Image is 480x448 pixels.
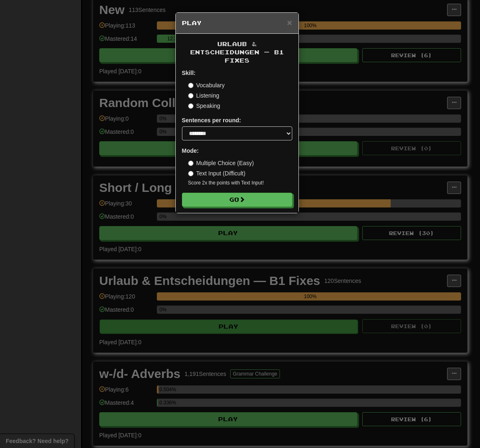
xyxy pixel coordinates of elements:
small: Score 2x the points with Text Input ! [188,180,292,187]
input: Listening [188,93,193,98]
label: Listening [188,91,219,100]
h5: Play [182,19,292,27]
strong: Mode: [182,147,199,154]
button: Close [287,18,292,27]
label: Sentences per round: [182,116,241,124]
label: Text Input (Difficult) [188,169,246,177]
input: Vocabulary [188,83,193,88]
label: Multiple Choice (Easy) [188,159,254,167]
input: Multiple Choice (Easy) [188,161,193,166]
input: Text Input (Difficult) [188,171,193,176]
label: Speaking [188,102,220,110]
span: × [287,18,292,27]
input: Speaking [188,103,193,109]
label: Vocabulary [188,81,225,89]
strong: Skill: [182,70,196,76]
button: Go [182,193,292,207]
span: Urlaub & Entscheidungen — B1 Fixes [190,40,284,64]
